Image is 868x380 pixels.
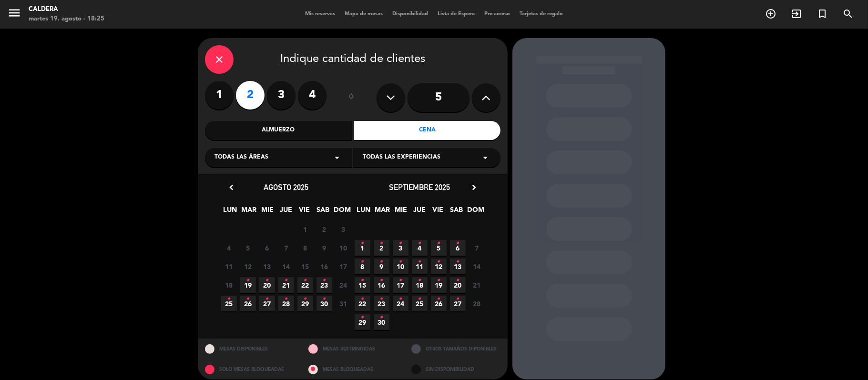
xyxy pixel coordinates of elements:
span: 4 [221,240,237,256]
span: 25 [412,296,428,311]
span: 2 [317,221,332,237]
span: 25 [221,296,237,311]
span: LUN [356,204,372,220]
span: 15 [355,277,370,293]
span: 6 [450,240,466,256]
span: 29 [297,296,313,311]
span: 27 [259,296,275,311]
span: MAR [375,204,390,220]
span: 1 [297,221,313,237]
span: DOM [468,204,483,220]
span: 26 [431,296,447,311]
span: Todas las experiencias [363,153,440,162]
i: • [285,273,288,288]
span: 4 [412,240,428,256]
i: menu [7,6,21,20]
i: • [399,236,402,251]
span: Mapa de mesas [340,11,388,17]
i: arrow_drop_down [331,152,343,163]
i: • [418,273,421,288]
i: • [227,291,231,307]
div: OTROS TAMAÑOS DIPONIBLES [404,339,508,359]
span: 20 [450,277,466,293]
i: close [214,54,225,65]
span: Tarjetas de regalo [515,11,568,17]
span: agosto 2025 [264,182,308,192]
i: • [266,291,269,307]
span: 9 [374,259,389,274]
span: 6 [259,240,275,256]
i: • [418,236,421,251]
span: Pre-acceso [480,11,515,17]
span: 15 [297,259,313,274]
span: 5 [240,240,256,256]
i: • [418,291,421,307]
span: 14 [278,259,294,274]
span: 16 [317,259,332,274]
label: 1 [205,81,234,110]
i: • [361,254,364,270]
i: • [285,291,288,307]
span: 8 [297,240,313,256]
span: 2 [374,240,389,256]
span: 22 [355,296,370,311]
i: • [246,273,250,288]
span: 10 [393,259,408,274]
i: • [380,236,383,251]
div: martes 19. agosto - 18:25 [29,14,104,24]
span: 8 [355,259,370,274]
div: SIN DISPONIBILIDAD [404,359,508,380]
div: Almuerzo [205,121,352,140]
span: 23 [374,296,389,311]
button: menu [7,6,21,23]
div: MESAS RESTRINGIDAS [301,339,405,359]
span: 11 [221,259,237,274]
i: arrow_drop_down [480,152,491,163]
i: • [418,254,421,270]
i: • [266,273,269,288]
span: 23 [317,277,332,293]
i: • [456,236,460,251]
span: Lista de Espera [433,11,480,17]
span: 28 [278,296,294,311]
div: ó [336,81,367,114]
label: 3 [267,81,296,110]
span: 5 [431,240,447,256]
i: • [456,254,460,270]
span: JUE [412,204,428,220]
label: 2 [236,81,265,110]
i: • [246,291,250,307]
span: MIE [393,204,409,220]
span: 19 [240,277,256,293]
i: • [361,291,364,307]
i: turned_in_not [817,8,828,20]
span: 21 [278,277,294,293]
i: • [399,254,402,270]
i: • [323,273,326,288]
span: Todas las áreas [214,153,268,162]
span: DOM [334,204,350,220]
i: • [304,273,307,288]
span: Disponibilidad [388,11,433,17]
i: • [361,236,364,251]
div: SOLO MESAS BLOQUEADAS [198,359,301,380]
span: 7 [469,240,485,256]
span: 22 [297,277,313,293]
span: VIE [297,204,313,220]
span: SAB [316,204,331,220]
span: septiembre 2025 [389,182,450,192]
i: add_circle_outline [765,8,776,20]
span: 20 [259,277,275,293]
span: 3 [393,240,408,256]
span: 11 [412,259,428,274]
i: • [323,291,326,307]
i: chevron_left [226,182,236,192]
i: • [437,273,440,288]
i: • [399,273,402,288]
label: 4 [298,81,327,110]
i: • [437,236,440,251]
i: • [399,291,402,307]
span: 13 [450,259,466,274]
div: Indique cantidad de clientes [205,45,500,74]
span: 12 [240,259,256,274]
